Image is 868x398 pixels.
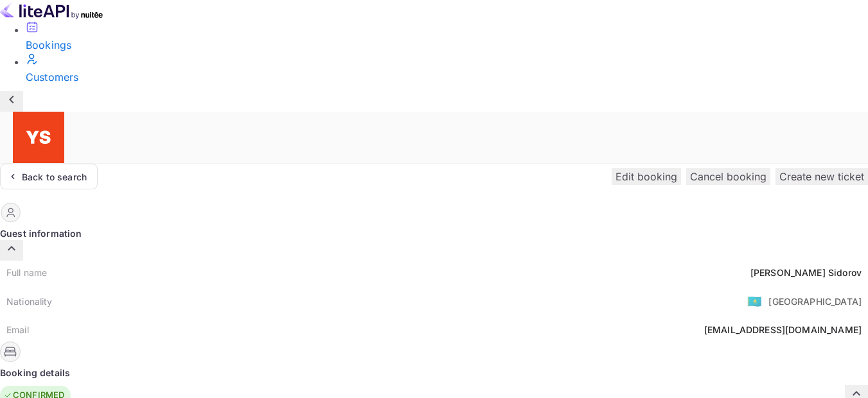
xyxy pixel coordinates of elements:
[747,290,762,313] span: United States
[26,21,868,53] a: Bookings
[612,168,681,185] button: Edit booking
[13,112,64,163] img: Yandex Support
[768,295,862,308] div: [GEOGRAPHIC_DATA]
[750,266,862,279] div: [PERSON_NAME] Sidorov
[704,323,862,336] div: [EMAIL_ADDRESS][DOMAIN_NAME]
[775,168,868,185] button: Create new ticket
[6,266,47,279] div: Full name
[6,323,29,336] div: Email
[26,53,868,85] a: Customers
[26,37,868,53] div: Bookings
[26,69,868,85] div: Customers
[22,170,87,184] div: Back to search
[6,295,53,308] div: Nationality
[686,168,770,185] button: Cancel booking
